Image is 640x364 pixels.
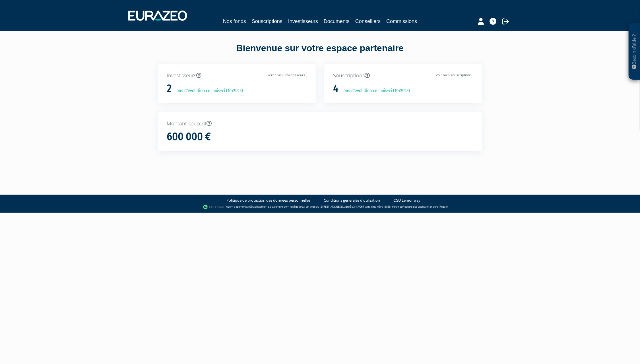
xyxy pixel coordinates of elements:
[128,11,187,21] img: 1732889491-logotype_eurazeo_blanc_rvb.png
[223,17,246,25] a: Nos fonds
[167,83,172,95] h1: 2
[333,83,338,95] h1: 4
[167,120,473,127] p: Montant souscrit
[167,72,307,79] p: Investisseurs
[333,72,473,79] p: Souscriptions
[324,17,350,25] a: Documents
[167,131,211,143] h1: 600 000 €
[339,88,410,94] p: pas d'évolution ce mois-ci (10/2025)
[265,72,307,78] a: Gérer mes investisseurs
[237,205,250,208] a: Lemonway
[154,42,486,64] div: Bienvenue sur votre espace partenaire
[631,26,638,77] p: Besoin d'aide ?
[203,204,225,210] img: logo-lemonway.png
[6,204,634,210] div: - Agent de (établissement de paiement dont le siège social est situé au [STREET_ADDRESS], agréé p...
[172,88,243,94] p: pas d'évolution ce mois-ci (10/2025)
[324,198,380,203] a: Conditions générales d'utilisation
[386,17,417,25] a: Commissions
[355,17,381,25] a: Conseillers
[227,198,311,203] a: Politique de protection des données personnelles
[434,72,473,78] a: Voir mes souscriptions
[252,17,282,25] a: Souscriptions
[288,17,318,25] a: Investisseurs
[394,198,421,203] a: CGU Lemonway
[403,205,448,208] a: Registre des agents financiers (Regafi)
